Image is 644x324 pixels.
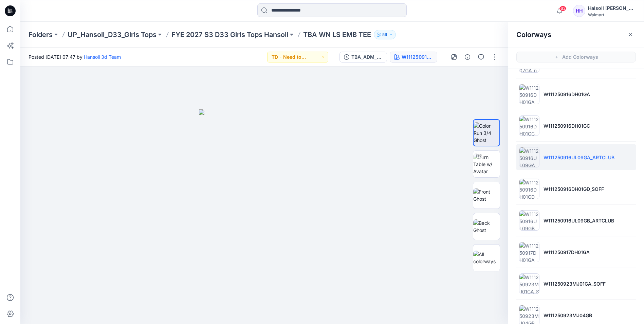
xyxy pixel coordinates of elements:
img: Front Ghost [473,188,500,202]
p: W111250923MJ04GB [544,312,592,319]
span: 62 [559,6,567,11]
div: HH [573,5,585,17]
img: eyJhbGciOiJIUzI1NiIsImtpZCI6IjAiLCJzbHQiOiJzZXMiLCJ0eXAiOiJKV1QifQ.eyJkYXRhIjp7InR5cGUiOiJzdG9yYW... [199,109,330,324]
span: Posted [DATE] 07:47 by [29,53,121,60]
img: Back Ghost [473,219,500,234]
img: Turn Table w/ Avatar [473,154,500,175]
p: W111250916UL09GA_ARTCLUB [544,154,614,161]
button: W111250916UL09GA_ARTCLUB [390,52,437,62]
div: TBA_ADM_FC WN LS EMB TEE_ASTM [351,53,383,61]
img: Color Run 3/4 Ghost [474,122,499,144]
img: W111250916DH01GA [519,84,539,104]
img: W111250916DH01GC [519,115,539,136]
div: Walmart [588,12,636,17]
p: W111250923MJ01GA_SOFF [544,280,606,287]
img: W111250916UL09GB_ARTCLUB [519,210,539,231]
div: W111250916UL09GA_ARTCLUB [402,53,433,61]
p: W111250916DH01GD_SOFF [544,185,604,193]
div: Halsoll [PERSON_NAME] Girls Design Team [588,4,636,12]
button: TBA_ADM_FC WN LS EMB TEE_ASTM [339,52,387,62]
img: W111250916UL09GA_ARTCLUB [519,147,539,167]
p: W111250917DH01GA [544,249,590,256]
button: 59 [374,30,396,39]
h2: Colorways [516,31,551,39]
p: W111250916UL09GB_ARTCLUB [544,217,614,224]
p: TBA WN LS EMB TEE [303,30,371,39]
a: Hansoll 3d Team [84,54,121,60]
p: 59 [382,31,387,38]
p: W111250916DH01GA [544,91,590,98]
a: Folders [29,30,53,39]
a: FYE 2027 S3 D33 Girls Tops Hansoll [171,30,288,39]
button: Details [462,52,473,62]
img: W111250923MJ01GA_SOFF [519,273,539,294]
img: All colorways [473,251,500,265]
img: W111250917DH01GA [519,242,539,262]
a: UP_Hansoll_D33_Girls Tops [68,30,157,39]
p: W111250916DH01GC [544,122,590,129]
img: W111250916DH01GD_SOFF [519,179,539,199]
